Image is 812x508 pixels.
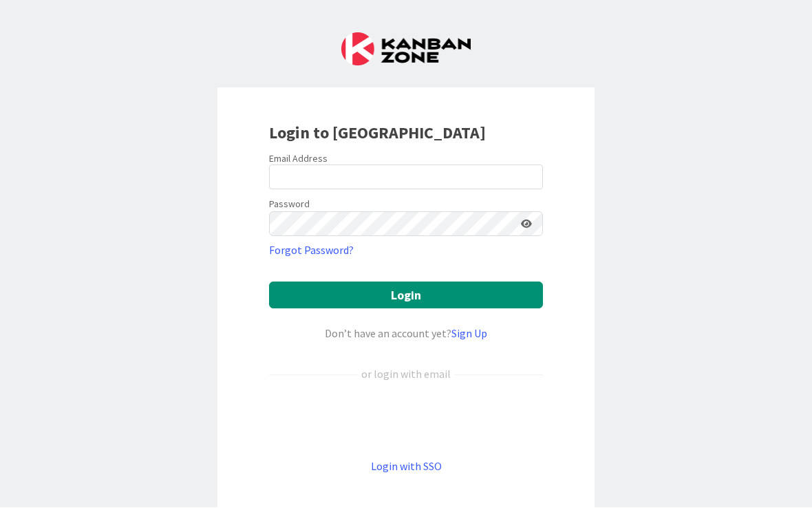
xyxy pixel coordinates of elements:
b: Login to [GEOGRAPHIC_DATA] [269,123,486,144]
div: Sign in with Google. Opens in new tab [269,405,543,436]
iframe: Sign in with Google Button [262,405,550,436]
a: Login with SSO [371,460,442,474]
div: or login with email [358,366,454,383]
label: Password [269,198,310,212]
a: Sign Up [451,327,487,341]
img: Kanban Zone [341,33,471,66]
div: Don’t have an account yet? [269,326,543,342]
button: Login [269,282,543,309]
a: Forgot Password? [269,242,354,259]
label: Email Address [269,153,328,165]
